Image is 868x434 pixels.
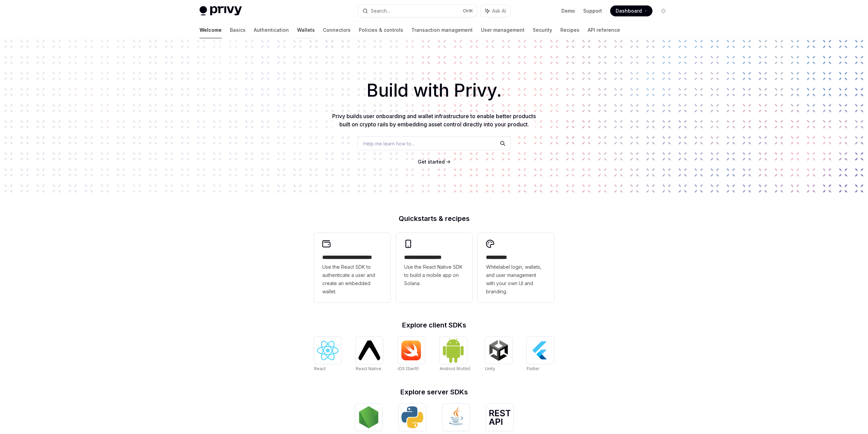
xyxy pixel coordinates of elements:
[371,7,390,15] div: Search...
[616,8,642,14] span: Dashboard
[358,340,380,360] img: React Native
[404,263,464,288] span: Use the React Native SDK to build a mobile app on Solana.
[485,366,495,371] span: Unity
[610,5,652,16] a: Dashboard
[254,22,289,38] a: Authentication
[583,8,602,14] a: Support
[200,6,242,16] img: light logo
[481,5,511,17] button: Ask AI
[658,5,669,16] button: Toggle dark mode
[200,22,222,38] a: Welcome
[398,337,425,372] a: iOS (Swift)iOS (Swift)
[230,22,246,38] a: Basics
[314,389,554,395] h2: Explore server SDKs
[356,366,381,371] span: React Native
[396,233,472,303] a: **** **** **** ***Use the React Native SDK to build a mobile app on Solana.
[561,8,575,14] a: Demo
[401,406,423,428] img: Python
[297,22,315,38] a: Wallets
[481,22,525,38] a: User management
[317,341,339,360] img: React
[398,366,419,371] span: iOS (Swift)
[527,337,554,372] a: FlutterFlutter
[314,337,341,372] a: ReactReact
[527,366,539,371] span: Flutter
[488,339,510,361] img: Unity
[363,140,415,147] span: Help me learn how to…
[314,215,554,222] h2: Quickstarts & recipes
[332,113,536,128] span: Privy builds user onboarding and wallet infrastructure to enable better products built on crypto ...
[440,337,470,372] a: Android (Kotlin)Android (Kotlin)
[529,339,551,361] img: Flutter
[358,5,477,17] button: Search...CtrlK
[322,263,382,296] span: Use the React SDK to authenticate a user and create an embedded wallet.
[440,366,470,371] span: Android (Kotlin)
[323,22,351,38] a: Connectors
[11,77,857,104] h1: Build with Privy.
[560,22,579,38] a: Recipes
[400,340,422,361] img: iOS (Swift)
[358,406,380,428] img: NodeJS
[418,159,445,165] span: Get started
[463,8,473,14] span: Ctrl K
[356,337,383,372] a: React NativeReact Native
[411,22,473,38] a: Transaction management
[442,337,464,363] img: Android (Kotlin)
[314,322,554,328] h2: Explore client SDKs
[478,233,554,303] a: **** *****Whitelabel login, wallets, and user management with your own UI and branding.
[492,8,506,14] span: Ask AI
[486,263,546,296] span: Whitelabel login, wallets, and user management with your own UI and branding.
[588,22,620,38] a: API reference
[489,410,511,425] img: REST API
[485,337,512,372] a: UnityUnity
[533,22,552,38] a: Security
[445,406,467,428] img: Java
[418,158,445,165] a: Get started
[314,366,326,371] span: React
[359,22,403,38] a: Policies & controls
